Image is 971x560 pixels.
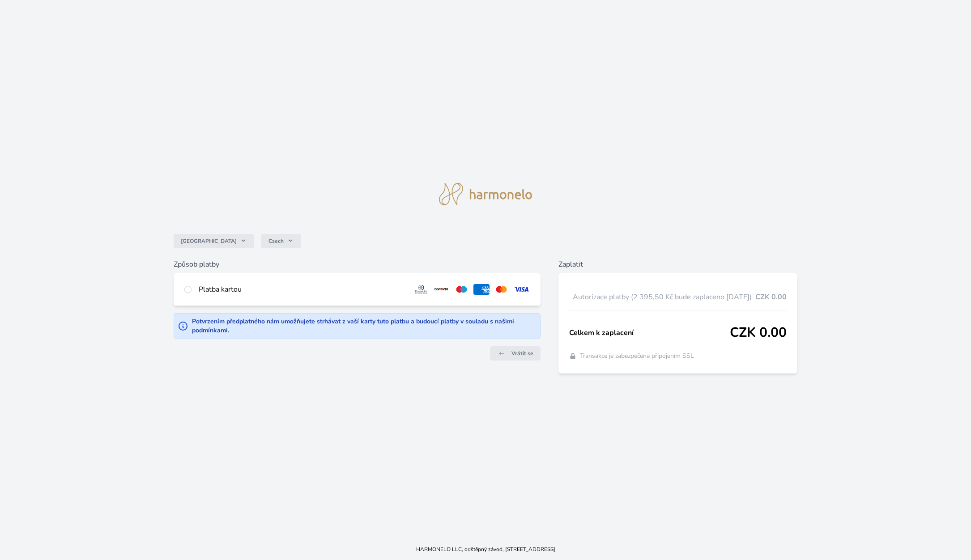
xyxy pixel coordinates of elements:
button: [GEOGRAPHIC_DATA] [174,234,254,248]
div: Platba kartou [199,284,405,295]
img: discover.svg [433,284,450,295]
img: amex.svg [473,284,490,295]
img: diners.svg [413,284,430,295]
span: Autorizace platby (2 395,50 Kč bude zaplaceno [DATE]) [573,292,755,302]
h6: Způsob platby [174,259,541,270]
img: logo.svg [439,183,532,205]
img: maestro.svg [453,284,470,295]
span: CZK 0.00 [755,292,787,302]
span: Transakce je zabezpečena připojením SSL [580,352,694,361]
button: Czech [261,234,301,248]
span: Czech [268,238,284,245]
span: CZK 0.00 [730,325,787,341]
span: Celkem k zaplacení [569,327,729,338]
img: mc.svg [493,284,510,295]
div: Potvrzením předplatného nám umožňujete strhávat z vaší karty tuto platbu a budoucí platby v soula... [192,317,537,335]
a: Vrátit se [490,346,541,361]
span: [GEOGRAPHIC_DATA] [181,238,237,245]
h6: Zaplatit [558,259,797,270]
span: Vrátit se [511,350,533,357]
img: visa.svg [513,284,530,295]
